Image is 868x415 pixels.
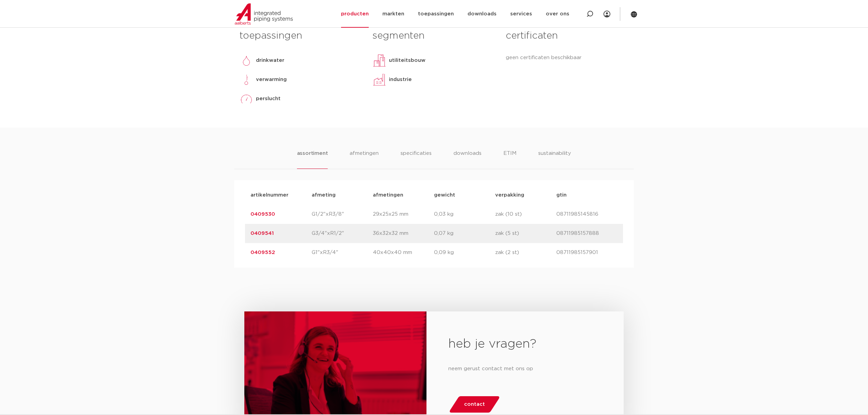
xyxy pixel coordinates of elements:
[240,29,362,43] h3: toepassingen
[495,229,556,238] p: zak (5 st)
[434,191,495,199] p: gewicht
[495,210,556,218] p: zak (10 st)
[538,149,571,169] li: sustainability
[373,229,434,238] p: 36x32x32 mm
[434,210,495,218] p: 0,03 kg
[256,56,284,65] p: drinkwater
[250,231,274,236] a: 0409541
[297,149,328,169] li: assortiment
[373,191,434,199] p: afmetingen
[372,73,386,86] img: industrie
[453,149,482,169] li: downloads
[240,92,253,106] img: perslucht
[250,250,275,255] a: 0409552
[448,363,602,374] p: neem gerust contact met ons op
[389,56,425,65] p: utiliteitsbouw
[312,191,373,199] p: afmeting
[373,210,434,218] p: 29x25x25 mm
[312,249,373,257] p: G1"xR3/4"
[434,249,495,257] p: 0,09 kg
[312,210,373,218] p: G1/2"xR3/8"
[495,191,556,199] p: verpakking
[373,249,434,257] p: 40x40x40 mm
[240,54,253,67] img: drinkwater
[556,210,618,218] p: 08711985145816
[556,229,618,238] p: 08711985157888
[495,249,556,257] p: zak (2 st)
[556,249,618,257] p: 08711985157901
[240,73,253,86] img: verwarming
[506,54,628,62] p: geen certificaten beschikbaar
[506,29,628,43] h3: certificaten
[350,149,379,169] li: afmetingen
[250,191,312,199] p: artikelnummer
[256,95,281,103] p: perslucht
[372,29,495,43] h3: segmenten
[256,76,287,84] p: verwarming
[556,191,618,199] p: gtin
[503,149,516,169] li: ETIM
[448,336,602,352] h2: heb je vragen?
[434,229,495,238] p: 0,07 kg
[372,54,386,67] img: utiliteitsbouw
[464,399,485,410] span: contact
[250,212,275,217] a: 0409530
[401,149,432,169] li: specificaties
[312,229,373,238] p: G3/4"xR1/2"
[448,396,500,413] a: contact
[389,76,412,84] p: industrie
